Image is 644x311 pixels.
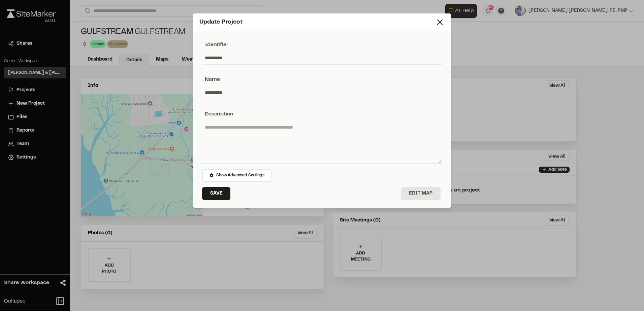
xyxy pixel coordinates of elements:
button: Show Advanced Settings [202,169,271,182]
div: Name [202,75,442,83]
span: Show Advanced Settings [216,172,264,178]
div: Description [202,110,442,118]
div: Update Project [199,18,435,27]
div: Identifier [202,41,442,49]
button: Save [202,187,230,200]
button: Edit Map [401,187,441,200]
